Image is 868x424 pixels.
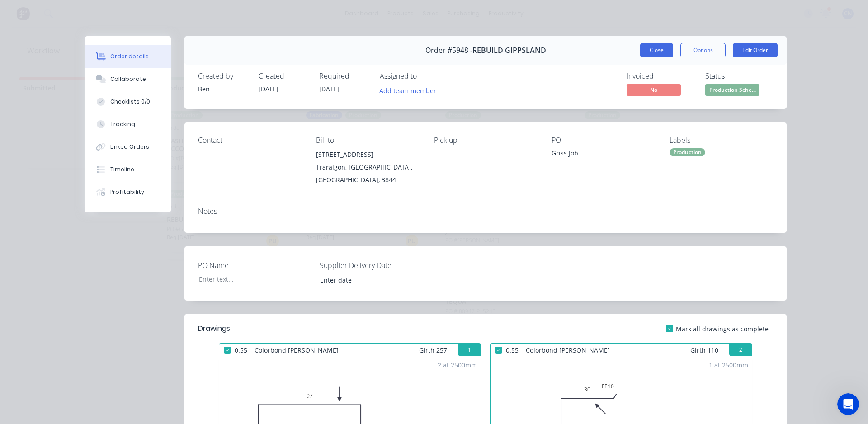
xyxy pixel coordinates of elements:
div: Production [670,148,705,156]
div: Griss Job [552,148,655,161]
div: Collaborate [110,75,146,83]
div: Required [319,72,369,80]
span: 0.55 [231,344,251,357]
button: Add team member [380,84,441,96]
div: Pick up [434,136,538,145]
button: Production Sche... [705,84,759,98]
iframe: Intercom live chat [837,393,859,415]
button: Add team member [375,84,441,96]
div: Ben [198,84,248,94]
div: Checklists 0/0 [110,98,150,106]
button: 2 [729,344,752,356]
button: Timeline [85,158,171,181]
span: Girth 110 [690,344,718,357]
div: Assigned to [380,72,470,80]
label: PO Name [198,260,311,271]
div: Profitability [110,188,144,196]
div: 2 at 2500mm [438,360,477,370]
button: Close [640,43,673,57]
span: Order #5948 - [425,46,472,55]
div: Drawings [198,323,230,334]
button: Collaborate [85,68,171,90]
div: Traralgon, [GEOGRAPHIC_DATA], [GEOGRAPHIC_DATA], 3844 [316,161,420,186]
button: Edit Order [733,43,778,57]
div: Contact [198,136,302,145]
span: Production Sche... [705,84,759,95]
button: Tracking [85,113,171,136]
input: Enter date [314,273,426,287]
div: Bill to [316,136,420,145]
button: Linked Orders [85,136,171,158]
div: Tracking [110,120,135,128]
button: Order details [85,45,171,68]
span: [DATE] [259,85,278,93]
button: Options [680,43,726,57]
span: Girth 257 [419,344,447,357]
span: No [627,84,681,95]
button: 1 [458,344,481,356]
div: Created [259,72,308,80]
div: Linked Orders [110,143,149,151]
span: Mark all drawings as complete [676,324,769,334]
div: Timeline [110,165,134,174]
div: Invoiced [627,72,694,80]
div: [STREET_ADDRESS]Traralgon, [GEOGRAPHIC_DATA], [GEOGRAPHIC_DATA], 3844 [316,148,420,186]
span: REBUILD GIPPSLAND [472,46,546,55]
div: 1 at 2500mm [709,360,748,370]
div: Labels [670,136,773,145]
span: Colorbond [PERSON_NAME] [522,344,613,357]
div: Status [705,72,773,80]
div: Created by [198,72,248,80]
div: Order details [110,52,149,61]
div: Notes [198,207,773,216]
button: Profitability [85,181,171,203]
div: PO [552,136,655,145]
span: 0.55 [502,344,522,357]
div: [STREET_ADDRESS] [316,148,420,161]
label: Supplier Delivery Date [320,260,433,271]
span: Colorbond [PERSON_NAME] [251,344,342,357]
button: Checklists 0/0 [85,90,171,113]
span: [DATE] [319,85,339,93]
